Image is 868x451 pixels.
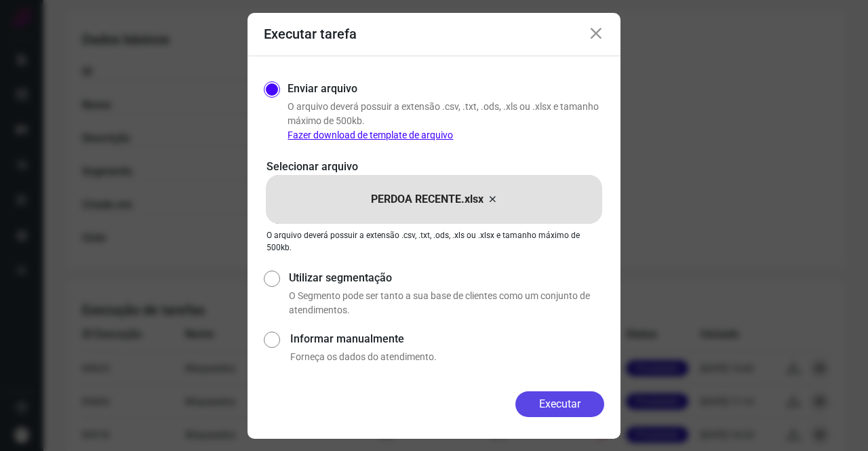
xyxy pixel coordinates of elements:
[515,391,604,417] button: Executar
[288,130,453,140] a: Fazer download de template de arquivo
[289,289,604,317] p: O Segmento pode ser tanto a sua base de clientes como um conjunto de atendimentos.
[264,26,357,42] h3: Executar tarefa
[290,331,604,347] label: Informar manualmente
[288,81,357,97] label: Enviar arquivo
[289,270,604,286] label: Utilizar segmentação
[267,229,601,254] p: O arquivo deverá possuir a extensão .csv, .txt, .ods, .xls ou .xlsx e tamanho máximo de 500kb.
[371,191,484,208] p: PERDOA RECENTE.xlsx
[288,100,604,142] p: O arquivo deverá possuir a extensão .csv, .txt, .ods, .xls ou .xlsx e tamanho máximo de 500kb.
[267,159,601,175] p: Selecionar arquivo
[290,350,604,364] p: Forneça os dados do atendimento.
